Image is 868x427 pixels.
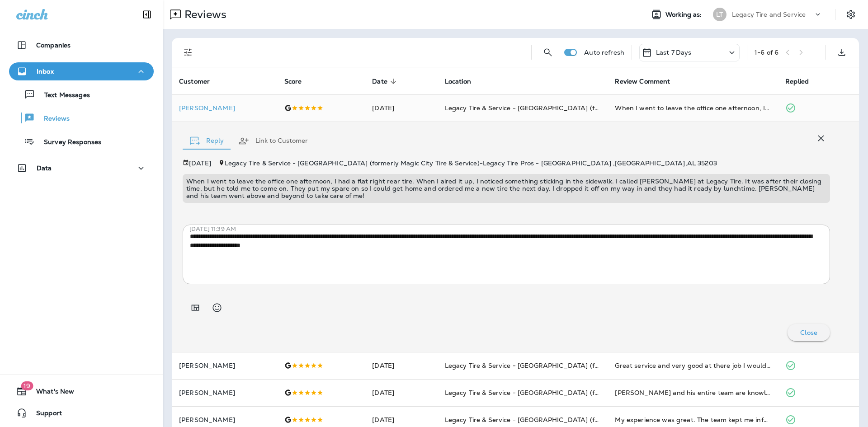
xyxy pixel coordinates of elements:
span: Review Comment [615,78,670,85]
p: Survey Responses [35,138,101,147]
p: Text Messages [35,91,90,100]
span: Customer [179,77,222,85]
button: Close [788,324,830,341]
button: Filters [179,43,197,61]
span: Score [284,77,314,85]
p: [PERSON_NAME] [179,104,270,112]
p: Legacy Tire and Service [732,11,806,18]
button: Select an emoji [208,299,226,317]
span: Review Comment [615,77,682,85]
div: LT [713,8,726,21]
p: Close [800,329,817,336]
span: What's New [27,388,74,399]
p: [PERSON_NAME] [179,389,270,396]
span: Support [27,409,62,420]
button: Link to Customer [231,125,315,157]
div: When I went to leave the office one afternoon, I had a flat right rear tire. When I aired it up, ... [615,103,771,113]
button: Reviews [9,108,154,127]
span: Working as: [665,11,704,19]
span: Date [372,78,387,85]
button: Companies [9,36,154,54]
span: Customer [179,78,210,85]
p: [PERSON_NAME] [179,416,270,423]
span: 19 [21,381,33,390]
p: Data [37,164,52,172]
span: Replied [785,78,809,85]
span: Legacy Tire & Service - [GEOGRAPHIC_DATA] (formerly Magic City Tire & Service) [445,416,700,424]
button: Collapse Sidebar [134,5,160,23]
p: When I went to leave the office one afternoon, I had a flat right rear tire. When I aired it up, ... [186,178,826,199]
div: 1 - 6 of 6 [755,49,778,56]
button: Data [9,159,154,177]
p: Companies [36,42,71,49]
span: Legacy Tire & Service - [GEOGRAPHIC_DATA] (formerly Magic City Tire & Service) [445,104,700,112]
span: Legacy Tire & Service - [GEOGRAPHIC_DATA] (formerly Magic City Tire & Service) [445,361,700,370]
span: Location [445,77,483,85]
div: Click to view Customer Drawer [179,104,270,112]
p: Auto refresh [584,49,624,56]
button: Text Messages [9,85,154,104]
p: [PERSON_NAME] [179,362,270,369]
span: Location [445,78,471,85]
button: Export as CSV [833,43,851,61]
button: 19What's New [9,382,154,400]
button: Reply [183,125,231,157]
div: My experience was great. The team kept me informed on what was going on with my vehicle. In addit... [615,415,771,424]
p: [DATE] 11:39 AM [189,225,837,233]
p: Reviews [35,115,70,123]
button: Support [9,404,154,422]
p: Inbox [37,68,54,75]
span: Legacy Tire & Service - [GEOGRAPHIC_DATA] (formerly Magic City Tire & Service) [445,389,700,397]
span: Replied [785,77,821,85]
button: Survey Responses [9,132,154,151]
p: Last 7 Days [656,49,692,56]
button: Add in a premade template [186,299,204,317]
button: Inbox [9,62,154,80]
td: [DATE] [365,352,437,379]
p: [DATE] [189,160,211,167]
span: Score [284,78,302,85]
span: Legacy Tire & Service - [GEOGRAPHIC_DATA] (formerly Magic City Tire & Service) - Legacy Tire Pros... [225,159,717,167]
p: Reviews [181,8,226,21]
div: Brian and his entire team are knowledgeable, friendly and gives fast and fair service [615,388,771,397]
span: Date [372,77,399,85]
td: [DATE] [365,94,437,122]
td: [DATE] [365,379,437,406]
div: Great service and very good at there job I would recommend them to anyone [615,361,771,370]
button: Search Reviews [539,43,557,61]
button: Settings [843,6,859,23]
